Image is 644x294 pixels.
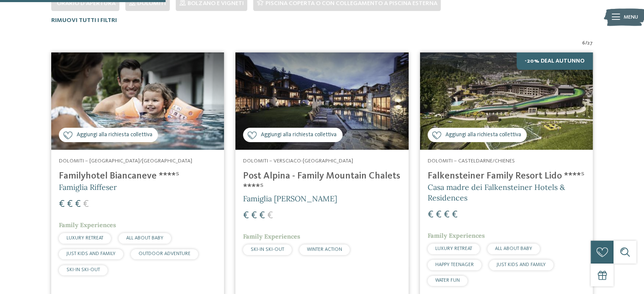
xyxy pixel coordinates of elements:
span: € [243,211,249,221]
span: Aggiungi alla richiesta collettiva [77,131,152,139]
span: 6 [582,39,585,47]
span: Aggiungi alla richiesta collettiva [261,131,337,139]
span: HAPPY TEENAGER [435,262,474,267]
span: Rimuovi tutti i filtri [51,17,117,23]
span: Casa madre dei Falkensteiner Hotels & Residences [428,182,565,203]
span: SKI-IN SKI-OUT [251,247,284,252]
h4: Familyhotel Biancaneve ****ˢ [59,170,216,182]
span: Bolzano e vigneti [188,0,243,6]
span: Orario d'apertura [57,0,116,6]
span: € [444,210,450,220]
span: € [436,210,442,220]
span: Dolomiti – Versciaco-[GEOGRAPHIC_DATA] [243,158,353,164]
span: € [251,211,257,221]
span: Family Experiences [243,233,300,240]
span: Aggiungi alla richiesta collettiva [445,131,521,139]
span: SKI-IN SKI-OUT [66,267,100,272]
span: € [428,210,434,220]
span: Dolomiti – Casteldarne/Chienes [428,158,515,164]
span: JUST KIDS AND FAMILY [497,262,546,267]
span: Piscina coperta o con collegamento a piscina esterna [265,0,437,6]
span: € [75,199,81,209]
span: LUXURY RETREAT [66,236,103,241]
span: € [67,199,73,209]
span: JUST KIDS AND FAMILY [66,251,116,256]
span: 27 [587,39,593,47]
span: € [452,210,458,220]
span: LUXURY RETREAT [435,246,472,251]
span: € [267,211,273,221]
span: € [83,199,89,209]
span: Famiglia [PERSON_NAME] [243,194,337,203]
span: / [585,39,587,47]
h4: Falkensteiner Family Resort Lido ****ˢ [428,170,585,182]
span: Family Experiences [59,221,116,229]
span: ALL ABOUT BABY [126,236,163,241]
span: € [59,199,65,209]
img: Post Alpina - Family Mountain Chalets ****ˢ [235,52,408,150]
span: WINTER ACTION [307,247,342,252]
span: ALL ABOUT BABY [495,246,532,251]
span: Dolomiti [137,0,166,6]
span: Dolomiti – [GEOGRAPHIC_DATA]/[GEOGRAPHIC_DATA] [59,158,192,164]
img: Cercate un hotel per famiglie? Qui troverete solo i migliori! [420,52,593,150]
span: WATER FUN [435,278,460,283]
span: Family Experiences [428,232,485,239]
span: OUTDOOR ADVENTURE [138,251,191,256]
span: € [259,211,265,221]
img: Cercate un hotel per famiglie? Qui troverete solo i migliori! [51,52,224,150]
span: Famiglia Riffeser [59,182,117,192]
h4: Post Alpina - Family Mountain Chalets ****ˢ [243,170,401,193]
